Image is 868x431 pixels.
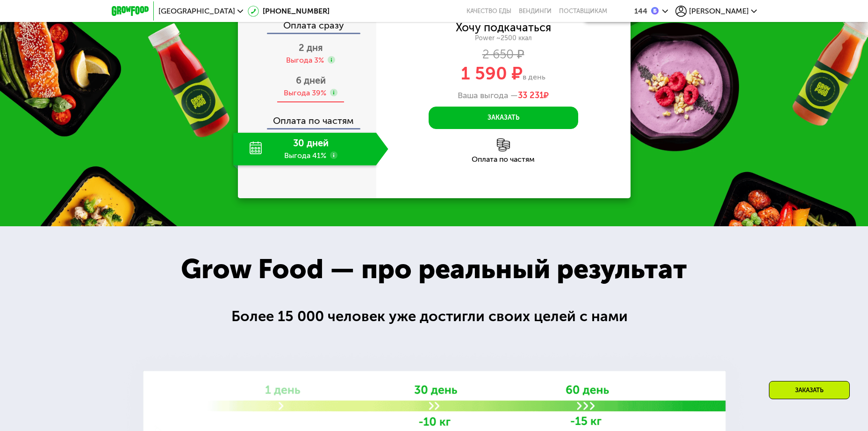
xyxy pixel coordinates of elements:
div: Более 15 000 человек уже достигли своих целей с нами [231,305,637,328]
div: Хочу подкачаться [456,22,551,33]
div: Выгода 3% [286,55,324,65]
div: Оплата сразу [239,21,376,33]
div: Выгода 39% [284,88,326,98]
div: поставщикам [559,7,607,15]
span: 2 дня [299,42,323,53]
span: 6 дней [296,75,326,86]
button: Заказать [429,107,578,129]
span: 33 231 [518,90,544,101]
span: в день [523,72,545,81]
a: Качество еды [466,7,511,15]
div: Заказать [769,381,850,399]
span: [GEOGRAPHIC_DATA] [158,7,235,15]
a: [PHONE_NUMBER] [248,6,330,17]
img: l6xcnZfty9opOoJh.png [497,138,510,151]
div: Оплата по частям [376,156,631,163]
div: 2 650 ₽ [376,50,631,60]
div: Оплата по частям [239,107,376,128]
span: ₽ [518,91,549,101]
div: Ваша выгода — [376,91,631,101]
div: 144 [634,7,647,15]
a: Вендинги [519,7,552,15]
span: [PERSON_NAME] [689,7,749,15]
span: 1 590 ₽ [461,63,523,84]
div: Grow Food — про реальный результат [161,249,708,290]
div: Power ~2500 ккал [376,34,631,43]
